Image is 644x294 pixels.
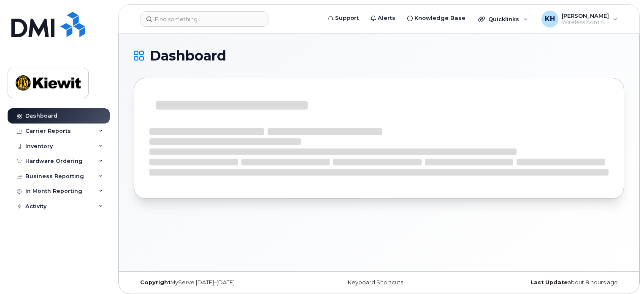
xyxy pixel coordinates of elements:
[140,279,170,286] strong: Copyright
[348,279,403,286] a: Keyboard Shortcuts
[461,279,624,286] div: about 8 hours ago
[530,279,568,286] strong: Last Update
[134,279,297,286] div: MyServe [DATE]–[DATE]
[150,49,226,62] span: Dashboard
